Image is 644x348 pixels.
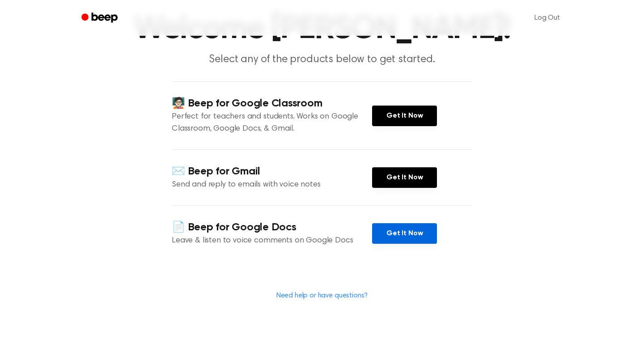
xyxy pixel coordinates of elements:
h4: 🧑🏻‍🏫 Beep for Google Classroom [172,96,372,111]
p: Leave & listen to voice comments on Google Docs [172,235,372,247]
h4: 📄 Beep for Google Docs [172,220,372,235]
a: Need help or have questions? [276,292,368,299]
h4: ✉️ Beep for Gmail [172,164,372,179]
p: Send and reply to emails with voice notes [172,179,372,191]
p: Select any of the products below to get started. [150,52,494,67]
a: Get It Now [372,167,437,188]
a: Get It Now [372,223,437,244]
a: Beep [75,9,126,27]
a: Get It Now [372,106,437,126]
a: Log Out [525,7,569,29]
p: Perfect for teachers and students. Works on Google Classroom, Google Docs, & Gmail. [172,111,372,135]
